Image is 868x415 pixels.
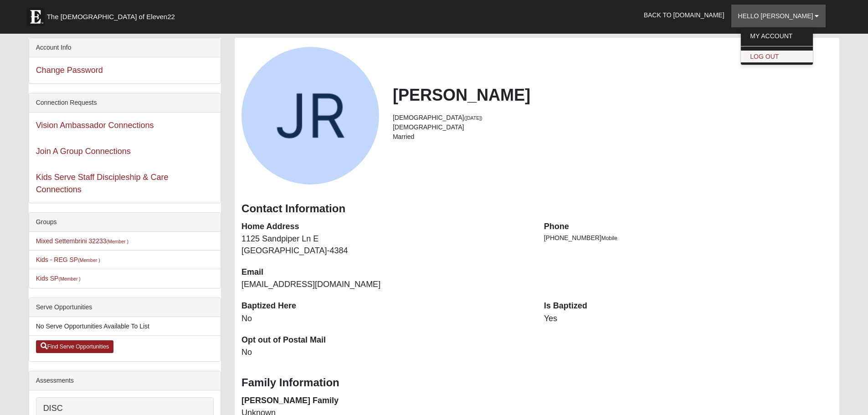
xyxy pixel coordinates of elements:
[36,66,103,75] a: Change Password
[241,376,832,389] h3: Family Information
[107,239,128,244] small: (Member )
[29,371,221,390] div: Assessments
[738,12,813,20] span: Hello [PERSON_NAME]
[29,298,221,317] div: Serve Opportunities
[36,237,128,245] a: Mixed Settembrini 32233(Member )
[241,395,530,407] dt: [PERSON_NAME] Family
[393,85,832,105] h2: [PERSON_NAME]
[544,233,833,243] li: [PHONE_NUMBER]
[241,300,530,312] dt: Baptized Here
[393,132,832,142] li: Married
[637,4,731,26] a: Back to [DOMAIN_NAME]
[601,235,617,241] span: Mobile
[36,275,81,282] a: Kids SP(Member )
[22,3,204,26] a: The [DEMOGRAPHIC_DATA] of Eleven22
[29,38,221,57] div: Account Info
[29,93,221,113] div: Connection Requests
[36,147,131,156] a: Join A Group Connections
[731,5,826,27] a: Hello [PERSON_NAME]
[241,279,530,291] dd: [EMAIL_ADDRESS][DOMAIN_NAME]
[741,30,813,42] a: My Account
[36,256,100,263] a: Kids - REG SP(Member )
[241,233,530,256] dd: 1125 Sandpiper Ln E [GEOGRAPHIC_DATA]-4384
[544,221,833,233] dt: Phone
[241,47,379,184] a: View Fullsize Photo
[47,12,175,21] span: The [DEMOGRAPHIC_DATA] of Eleven22
[36,340,114,353] a: Find Serve Opportunities
[544,313,833,325] dd: Yes
[241,313,530,325] dd: No
[241,221,530,233] dt: Home Address
[741,51,813,62] a: Log Out
[29,213,221,232] div: Groups
[241,202,832,215] h3: Contact Information
[58,276,80,282] small: (Member )
[29,317,221,336] li: No Serve Opportunities Available To List
[78,257,100,263] small: (Member )
[241,347,530,359] dd: No
[393,123,832,132] li: [DEMOGRAPHIC_DATA]
[241,334,530,346] dt: Opt out of Postal Mail
[241,266,530,278] dt: Email
[544,300,833,312] dt: Is Baptized
[36,173,169,194] a: Kids Serve Staff Discipleship & Care Connections
[26,8,45,26] img: Eleven22 logo
[464,115,483,121] small: ([DATE])
[36,121,154,130] a: Vision Ambassador Connections
[393,113,832,123] li: [DEMOGRAPHIC_DATA]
